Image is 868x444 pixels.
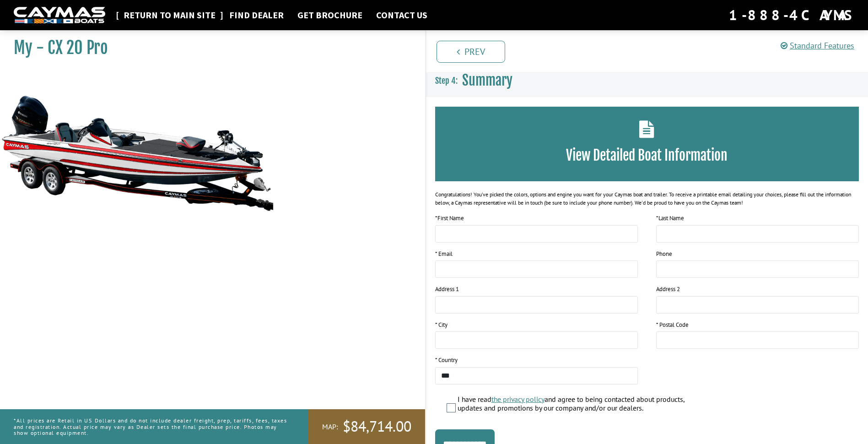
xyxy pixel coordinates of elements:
a: Find Dealer [225,9,288,21]
span: $84,714.00 [343,417,411,436]
a: the privacy policy [491,395,545,404]
a: Return to main site [119,9,220,21]
a: MAP:$84,714.00 [308,409,425,444]
h1: My - CX 20 Pro [14,38,402,58]
div: 1-888-4CAYMAS [729,5,854,25]
div: Congratulations! You’ve picked the colors, options and engine you want for your Caymas boat and t... [435,190,859,207]
a: Contact Us [372,9,432,21]
img: white-logo-c9c8dbefe5ff5ceceb0f0178aa75bf4bb51f6bca0971e226c86eb53dfe498488.png [14,7,105,24]
label: Address 1 [435,285,459,294]
label: First Name [435,214,464,223]
a: Standard Features [781,40,854,51]
label: Phone [656,249,672,259]
label: * City [435,320,447,330]
span: MAP: [322,422,338,432]
a: Prev [437,41,505,63]
h3: View Detailed Boat Information [449,147,846,164]
label: * Email [435,249,453,259]
label: * Postal Code [656,320,689,330]
label: Last Name [656,214,684,223]
label: * Country [435,356,458,365]
label: I have read and agree to being contacted about products, updates and promotions by our company an... [458,395,705,415]
a: Get Brochure [293,9,367,21]
span: Summary [462,72,512,89]
p: *All prices are Retail in US Dollars and do not include dealer freight, prep, tariffs, fees, taxe... [14,413,288,440]
label: Address 2 [656,285,680,294]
